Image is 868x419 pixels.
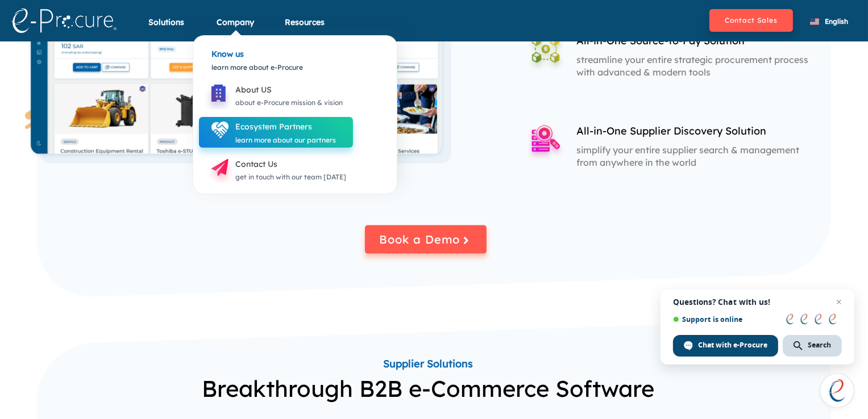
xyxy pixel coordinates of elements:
[673,298,842,307] span: Questions? Chat with us!
[808,340,831,350] span: Search
[698,340,767,350] span: Chat with e-Procure
[825,17,848,26] span: English
[235,83,343,97] div: About US
[205,36,385,56] div: Know us
[673,335,778,357] div: Chat with e-Procure
[820,374,854,408] div: Open chat
[54,356,803,371] a: Supplier Solutions
[673,315,778,324] span: Support is online
[235,157,346,171] div: Contact Us
[783,335,842,357] div: Search
[205,49,385,86] div: learn more about e-Procure
[199,117,353,148] a: Ecosystem Partnerslearn more about our partners
[235,120,336,133] div: Ecosystem Partners
[576,53,814,78] p: streamline your entire strategic procurement process with advanced & modern tools
[148,16,184,42] div: Solutions
[235,171,346,183] div: get in touch with our team [DATE]
[832,295,846,309] span: Close chat
[365,225,487,254] button: Book a Demo
[217,16,254,42] div: Company
[235,97,343,109] div: about e-Procure mission & vision
[576,144,814,169] p: simplify your entire supplier search & management from anywhere in the world
[285,16,325,42] div: Resources
[54,371,803,405] p: Breakthrough B2B e-Commerce Software
[199,163,363,171] a: Contact Usget in touch with our team [DATE]
[576,124,814,138] p: All-in-One Supplier Discovery Solution
[235,134,336,146] div: learn more about our partners
[11,9,117,33] img: logo
[199,89,360,97] a: About USabout e-Procure mission & vision
[709,9,793,32] button: Contact Sales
